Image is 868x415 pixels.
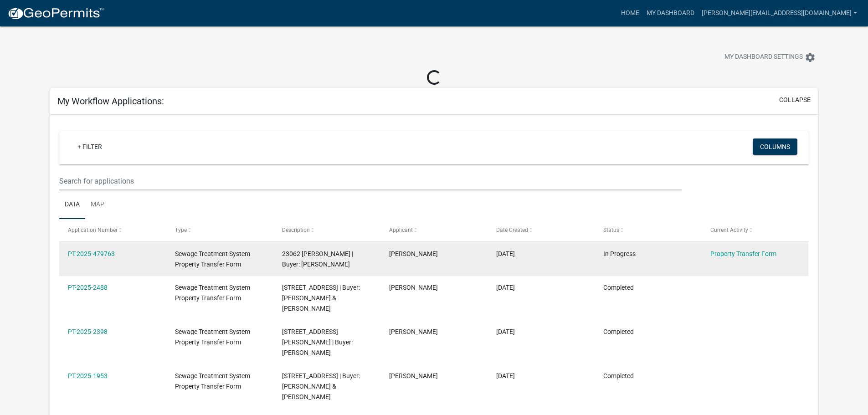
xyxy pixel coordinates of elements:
datatable-header-cell: Current Activity [701,219,808,241]
a: PT-2025-479763 [68,250,115,257]
input: Search for applications [59,172,681,190]
span: 09/11/2025 [496,284,515,291]
a: Home [617,5,643,22]
datatable-header-cell: Date Created [488,219,595,241]
datatable-header-cell: Type [166,219,273,241]
a: [PERSON_NAME][EMAIL_ADDRESS][DOMAIN_NAME] [698,5,861,22]
datatable-header-cell: Description [273,219,380,241]
button: My Dashboard Settingssettings [717,48,823,66]
datatable-header-cell: Applicant [380,219,488,241]
span: Haley Lueders [389,284,438,291]
span: Completed [603,372,634,379]
span: Sewage Treatment System Property Transfer Form [175,372,250,390]
span: 31587 380TH ST | Buyer: Eric & Jeannie Christians [282,372,360,400]
span: 23062 GOSSLEE LN | Buyer: Brett Meyers [282,250,353,268]
button: Columns [753,138,797,155]
span: Date Created [496,227,528,233]
span: Haley Lueders [389,372,438,379]
span: 41204 ENGSTROM BEACH RD | Buyer: Nicole Olson-Bratlie [282,328,353,356]
span: Current Activity [710,227,748,233]
datatable-header-cell: Status [594,219,701,241]
span: Applicant [389,227,413,233]
a: PT-2025-1953 [68,372,108,379]
a: Property Transfer Form [710,250,776,257]
a: PT-2025-2398 [68,328,108,335]
datatable-header-cell: Application Number [59,219,166,241]
a: PT-2025-2488 [68,284,108,291]
i: settings [805,52,816,63]
a: Data [59,190,85,220]
span: Status [603,227,619,233]
a: + Filter [70,138,109,155]
span: 09/08/2025 [496,328,515,335]
span: 08/04/2025 [496,372,515,379]
span: Completed [603,328,634,335]
span: Sewage Treatment System Property Transfer Form [175,328,250,346]
span: Sewage Treatment System Property Transfer Form [175,250,250,268]
span: My Dashboard Settings [724,52,803,63]
h5: My Workflow Applications: [57,96,164,107]
span: Sewage Treatment System Property Transfer Form [175,284,250,302]
button: collapse [779,95,811,105]
a: Map [85,190,110,220]
a: My Dashboard [643,5,698,22]
span: Type [175,227,187,233]
span: In Progress [603,250,636,257]
span: 49981 FISH LAKE RD | Buyer: Chad & Mikala Hoge [282,284,360,312]
span: Haley Lueders [389,328,438,335]
span: Haley Lueders [389,250,438,257]
span: Application Number [68,227,118,233]
span: 09/17/2025 [496,250,515,257]
span: Description [282,227,310,233]
span: Completed [603,284,634,291]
